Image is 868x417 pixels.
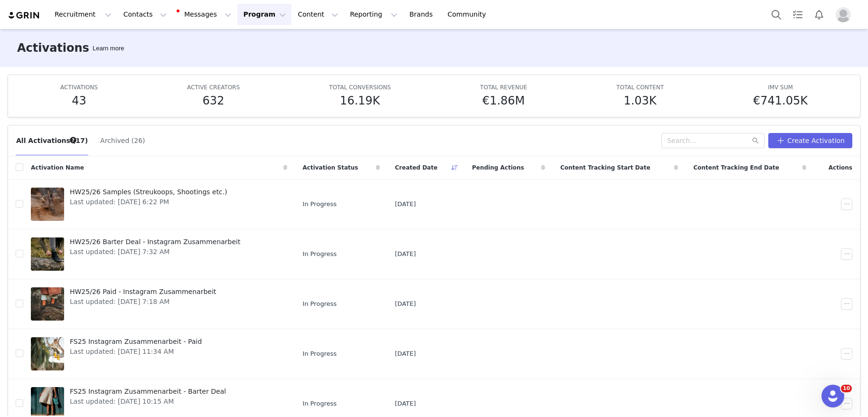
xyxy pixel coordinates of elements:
[31,185,287,223] a: HW25/26 Samples (Streukoops, Shootings etc.)Last updated: [DATE] 6:22 PM
[395,249,416,259] span: [DATE]
[8,11,41,20] img: grin logo
[395,163,438,172] span: Created Date
[31,235,287,273] a: HW25/26 Barter Deal - Instagram ZusammenarbeitLast updated: [DATE] 7:32 AM
[70,337,202,347] span: FS25 Instagram Zusammenarbeit - Paid
[821,385,844,408] iframe: Intercom live chat
[72,92,86,109] h5: 43
[60,84,98,91] span: ACTIVATIONS
[31,285,287,323] a: HW25/26 Paid - Instagram ZusammenarbeitLast updated: [DATE] 7:18 AM
[836,7,851,22] img: placeholder-profile.jpg
[560,163,651,172] span: Content Tracking Start Date
[302,399,337,408] span: In Progress
[766,4,787,25] button: Search
[768,133,852,148] button: Create Activation
[661,133,764,148] input: Search...
[830,7,860,22] button: Profile
[302,199,337,209] span: In Progress
[237,4,292,25] button: Program
[69,136,77,144] div: Tooltip anchor
[480,84,527,91] span: TOTAL REVENUE
[395,349,416,359] span: [DATE]
[70,297,216,307] span: Last updated: [DATE] 7:18 AM
[302,163,358,172] span: Activation Status
[841,385,852,392] span: 10
[787,4,808,25] a: Tasks
[395,199,416,209] span: [DATE]
[173,4,237,25] button: Messages
[395,399,416,408] span: [DATE]
[329,84,391,91] span: TOTAL CONVERSIONS
[814,158,860,178] div: Actions
[70,197,227,207] span: Last updated: [DATE] 6:22 PM
[344,4,403,25] button: Reporting
[768,84,793,91] span: IMV SUM
[302,349,337,359] span: In Progress
[70,397,226,407] span: Last updated: [DATE] 10:15 AM
[100,133,145,148] button: Archived (26)
[292,4,344,25] button: Content
[91,44,126,53] div: Tooltip anchor
[623,92,656,109] h5: 1.03K
[442,4,496,25] a: Community
[70,187,227,197] span: HW25/26 Samples (Streukoops, Shootings etc.)
[693,163,779,172] span: Content Tracking End Date
[70,387,226,397] span: FS25 Instagram Zusammenarbeit - Barter Deal
[49,4,117,25] button: Recruitment
[16,133,88,148] button: All Activations (17)
[472,163,524,172] span: Pending Actions
[203,92,225,109] h5: 632
[70,237,240,247] span: HW25/26 Barter Deal - Instagram Zusammenarbeit
[482,92,525,109] h5: €1.86M
[395,299,416,309] span: [DATE]
[17,39,89,57] h3: Activations
[404,4,441,25] a: Brands
[616,84,664,91] span: TOTAL CONTENT
[31,335,287,373] a: FS25 Instagram Zusammenarbeit - PaidLast updated: [DATE] 11:34 AM
[70,287,216,297] span: HW25/26 Paid - Instagram Zusammenarbeit
[118,4,172,25] button: Contacts
[302,299,337,309] span: In Progress
[31,163,84,172] span: Activation Name
[187,84,240,91] span: ACTIVE CREATORS
[753,92,808,109] h5: €741.05K
[70,247,240,257] span: Last updated: [DATE] 7:32 AM
[340,92,380,109] h5: 16.19K
[70,347,202,357] span: Last updated: [DATE] 11:34 AM
[752,137,759,144] i: icon: search
[809,4,830,25] button: Notifications
[302,249,337,259] span: In Progress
